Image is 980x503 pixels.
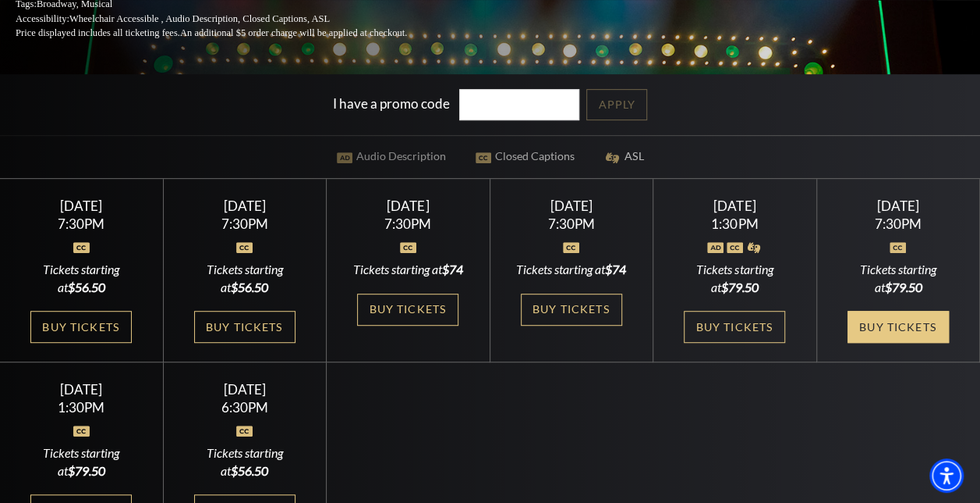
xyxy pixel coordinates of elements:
span: Wheelchair Accessible , Audio Description, Closed Captions, ASL [69,13,330,24]
a: Buy Tickets [521,294,622,326]
a: Buy Tickets [194,311,295,343]
div: [DATE] [345,198,471,214]
span: $79.50 [884,280,922,294]
p: Price displayed includes all ticketing fees. [16,26,444,41]
div: 1:30PM [672,217,798,230]
div: [DATE] [19,381,144,398]
div: Tickets starting at [182,261,307,296]
span: An additional $5 order charge will be applied at checkout. [180,27,407,38]
div: 1:30PM [19,401,144,414]
div: Accessibility Menu [929,458,964,493]
div: 7:30PM [19,217,144,230]
div: Tickets starting at [19,444,144,480]
span: $79.50 [68,463,105,478]
div: 7:30PM [182,217,307,230]
div: [DATE] [835,198,961,214]
span: $56.50 [231,463,268,478]
div: 7:30PM [835,217,961,230]
span: $74 [442,262,463,276]
div: [DATE] [182,198,307,214]
div: [DATE] [19,198,144,214]
div: [DATE] [508,198,634,214]
span: $56.50 [231,280,268,294]
div: Tickets starting at [672,261,798,296]
a: Buy Tickets [684,311,785,343]
a: Buy Tickets [30,311,132,343]
div: 7:30PM [345,217,471,230]
p: Accessibility: [16,12,444,27]
a: Buy Tickets [357,294,458,326]
div: [DATE] [672,198,798,214]
label: I have a promo code [333,95,450,111]
span: $79.50 [721,280,759,294]
div: 6:30PM [182,401,307,414]
div: 7:30PM [508,217,634,230]
div: Tickets starting at [835,261,961,296]
div: Tickets starting at [182,444,307,480]
a: Buy Tickets [847,311,949,343]
span: $56.50 [68,280,105,294]
div: Tickets starting at [508,261,634,278]
div: Tickets starting at [19,261,144,296]
div: [DATE] [182,381,307,398]
div: Tickets starting at [345,261,471,278]
span: $74 [605,262,626,276]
